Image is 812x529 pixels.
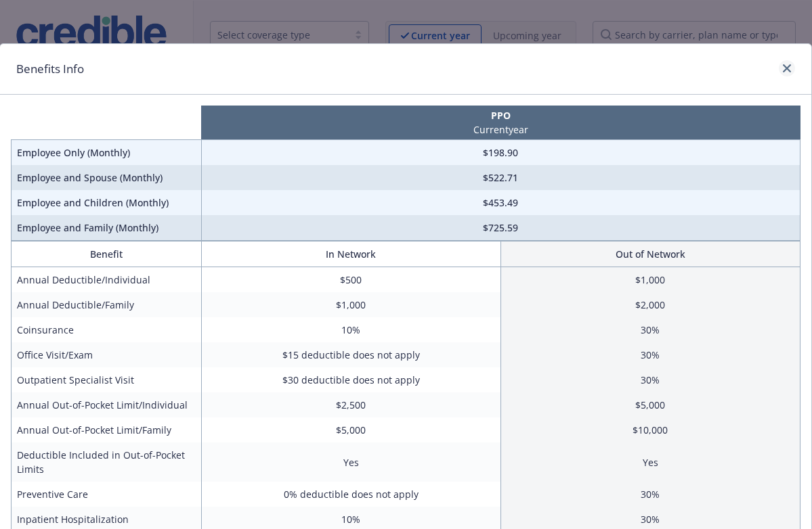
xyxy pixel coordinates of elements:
[12,165,202,190] td: Employee and Spouse (Monthly)
[12,140,202,166] td: Employee Only (Monthly)
[500,367,800,392] td: 30%
[201,342,500,367] td: $15 deductible does not apply
[12,342,202,367] td: Office Visit/Exam
[201,417,500,442] td: $5,000
[204,122,797,137] p: Current year
[12,292,202,317] td: Annual Deductible/Family
[500,392,800,417] td: $5,000
[500,267,800,293] td: $1,000
[500,442,800,482] td: Yes
[12,215,202,241] td: Employee and Family (Monthly)
[201,140,800,166] td: $198.90
[204,108,797,122] p: PPO
[779,60,795,76] a: close
[12,106,202,140] th: intentionally left blank
[201,267,500,293] td: $500
[201,165,800,190] td: $522.71
[500,317,800,342] td: 30%
[201,392,500,417] td: $2,500
[201,241,500,267] th: In Network
[201,317,500,342] td: 10%
[12,392,202,417] td: Annual Out-of-Pocket Limit/Individual
[500,292,800,317] td: $2,000
[500,342,800,367] td: 30%
[12,317,202,342] td: Coinsurance
[201,215,800,241] td: $725.59
[201,367,500,392] td: $30 deductible does not apply
[201,292,500,317] td: $1,000
[201,442,500,482] td: Yes
[500,241,800,267] th: Out of Network
[12,190,202,215] td: Employee and Children (Monthly)
[500,482,800,507] td: 30%
[12,267,202,293] td: Annual Deductible/Individual
[201,190,800,215] td: $453.49
[12,241,202,267] th: Benefit
[12,367,202,392] td: Outpatient Specialist Visit
[16,60,84,78] h1: Benefits Info
[500,417,800,442] td: $10,000
[12,417,202,442] td: Annual Out-of-Pocket Limit/Family
[12,442,202,482] td: Deductible Included in Out-of-Pocket Limits
[12,482,202,507] td: Preventive Care
[201,482,500,507] td: 0% deductible does not apply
